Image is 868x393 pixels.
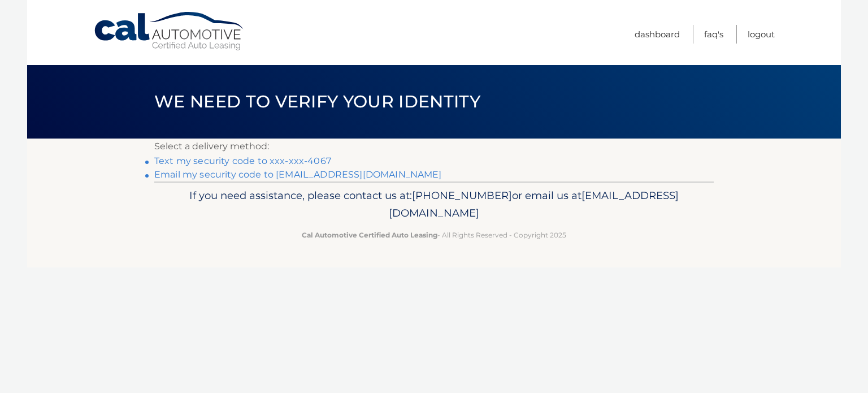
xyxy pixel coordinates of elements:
a: FAQ's [704,25,723,44]
a: Logout [748,25,775,44]
p: If you need assistance, please contact us at: or email us at [162,187,706,223]
strong: Cal Automotive Certified Auto Leasing [302,231,437,239]
a: Dashboard [635,25,680,44]
p: Select a delivery method: [154,139,714,154]
a: Email my security code to [EMAIL_ADDRESS][DOMAIN_NAME] [154,169,442,180]
a: Text my security code to xxx-xxx-4067 [154,156,331,166]
span: We need to verify your identity [154,91,480,112]
a: Cal Automotive [93,11,246,51]
span: [PHONE_NUMBER] [412,189,512,202]
p: - All Rights Reserved - Copyright 2025 [162,229,706,241]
